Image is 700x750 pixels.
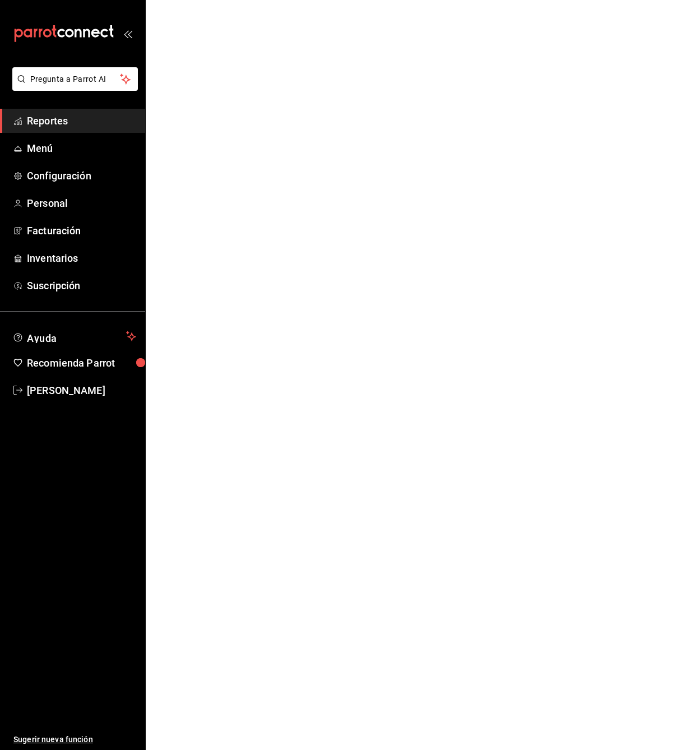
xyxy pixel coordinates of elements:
[27,168,136,183] span: Configuración
[27,278,136,293] span: Suscripción
[27,330,122,343] span: Ayuda
[13,734,136,746] span: Sugerir nueva función
[27,196,136,211] span: Personal
[27,141,136,156] span: Menú
[30,73,120,85] span: Pregunta a Parrot AI
[27,251,136,266] span: Inventarios
[12,67,138,91] button: Pregunta a Parrot AI
[27,383,136,398] span: [PERSON_NAME]
[27,113,136,128] span: Reportes
[8,81,138,93] a: Pregunta a Parrot AI
[123,29,132,38] button: open_drawer_menu
[27,223,136,238] span: Facturación
[27,355,136,371] span: Recomienda Parrot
